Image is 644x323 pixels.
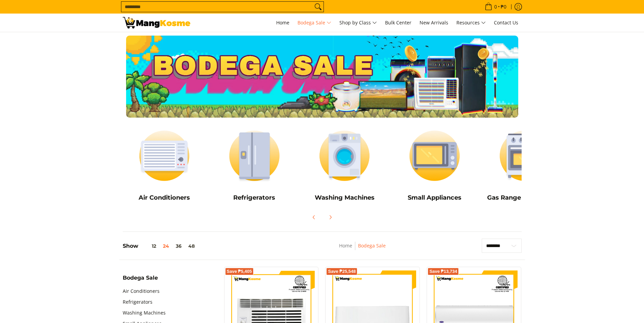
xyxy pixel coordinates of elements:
[358,242,386,249] a: Bodega Sale
[494,19,518,26] span: Contact Us
[491,14,522,32] a: Contact Us
[294,14,335,32] a: Bodega Sale
[123,243,198,249] h5: Show
[339,19,377,27] span: Shop by Class
[420,19,448,26] span: New Arrivals
[483,3,508,11] span: •
[123,17,190,28] img: Bodega Sale l Mang Kosme: Cost-Efficient &amp; Quality Home Appliances
[328,269,356,274] span: Save ₱25,548
[197,14,522,32] nav: Main Menu
[123,297,152,307] a: Refrigerators
[382,14,415,32] a: Bulk Center
[483,124,567,187] img: Cookers
[500,4,507,9] span: ₱0
[393,194,476,202] h5: Small Appliances
[160,243,172,249] button: 24
[185,243,198,249] button: 48
[123,124,206,206] a: Air Conditioners Air Conditioners
[297,19,331,27] span: Bodega Sale
[123,275,158,281] span: Bodega Sale
[456,19,486,27] span: Resources
[336,14,380,32] a: Shop by Class
[393,124,476,187] img: Small Appliances
[483,124,567,206] a: Cookers Gas Range and Cookers
[453,14,489,32] a: Resources
[307,210,321,225] button: Previous
[213,194,296,202] h5: Refrigerators
[213,124,296,206] a: Refrigerators Refrigerators
[172,243,185,249] button: 36
[227,269,252,274] span: Save ₱5,405
[273,14,293,32] a: Home
[123,194,206,202] h5: Air Conditioners
[429,269,457,274] span: Save ₱13,734
[323,210,338,225] button: Next
[493,4,498,9] span: 0
[123,124,206,187] img: Air Conditioners
[313,2,324,12] button: Search
[123,286,160,297] a: Air Conditioners
[213,124,296,187] img: Refrigerators
[416,14,452,32] a: New Arrivals
[303,124,386,187] img: Washing Machines
[303,124,386,206] a: Washing Machines Washing Machines
[303,194,386,202] h5: Washing Machines
[294,242,431,257] nav: Breadcrumbs
[276,19,289,26] span: Home
[385,19,411,26] span: Bulk Center
[393,124,476,206] a: Small Appliances Small Appliances
[483,194,567,202] h5: Gas Range and Cookers
[123,307,166,318] a: Washing Machines
[339,242,352,249] a: Home
[138,243,160,249] button: 12
[123,275,158,286] summary: Open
